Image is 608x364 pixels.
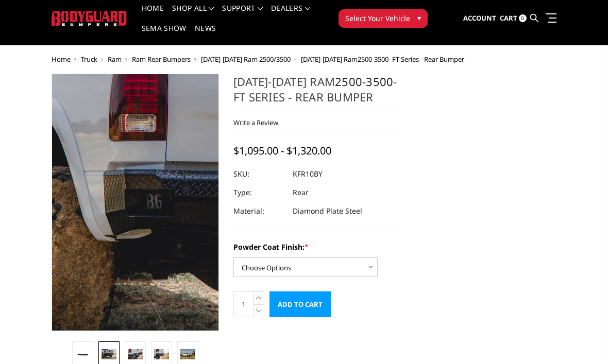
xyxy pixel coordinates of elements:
[52,55,71,64] a: Home
[463,5,496,32] a: Account
[233,165,285,183] dt: SKU:
[358,55,389,64] a: 2500-3500
[128,349,143,359] img: 2010-2018 Ram 2500-3500 - FT Series - Rear Bumper
[500,13,517,23] span: Cart
[269,291,331,317] input: Add to Cart
[500,5,527,32] a: Cart 0
[417,12,421,23] span: ▾
[52,74,219,331] a: 2010-2018 Ram 2500-3500 - FT Series - Rear Bumper
[271,5,310,25] a: Dealers
[52,11,127,26] img: BODYGUARD BUMPERS
[75,351,90,358] img: 2010-2018 Ram 2500-3500 - FT Series - Rear Bumper
[233,202,285,220] dt: Material:
[154,349,169,359] img: 2010-2018 Ram 2500-3500 - FT Series - Rear Bumper
[172,5,214,25] a: shop all
[201,55,291,64] a: [DATE]-[DATE] Ram 2500/3500
[108,55,122,64] a: Ram
[233,144,331,158] span: $1,095.00 - $1,320.00
[301,55,464,64] span: [DATE]-[DATE] Ram - FT Series - Rear Bumper
[293,165,323,183] dd: KFR10BY
[293,183,309,202] dd: Rear
[463,13,496,23] span: Account
[132,55,191,64] a: Ram Rear Bumpers
[345,13,410,24] span: Select Your Vehicle
[142,25,187,45] a: SEMA Show
[102,349,116,359] img: 2010-2018 Ram 2500-3500 - FT Series - Rear Bumper
[339,9,428,28] button: Select Your Vehicle
[222,5,263,25] a: Support
[335,74,393,89] a: 2500-3500
[142,5,164,25] a: Home
[233,241,401,252] label: Powder Coat Finish:
[180,349,195,359] img: 2010-2018 Ram 2500-3500 - FT Series - Rear Bumper
[519,14,527,22] span: 0
[233,74,401,112] h1: [DATE]-[DATE] Ram - FT Series - Rear Bumper
[233,118,278,127] a: Write a Review
[195,25,216,45] a: News
[293,202,362,220] dd: Diamond Plate Steel
[233,183,285,202] dt: Type:
[81,55,97,64] a: Truck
